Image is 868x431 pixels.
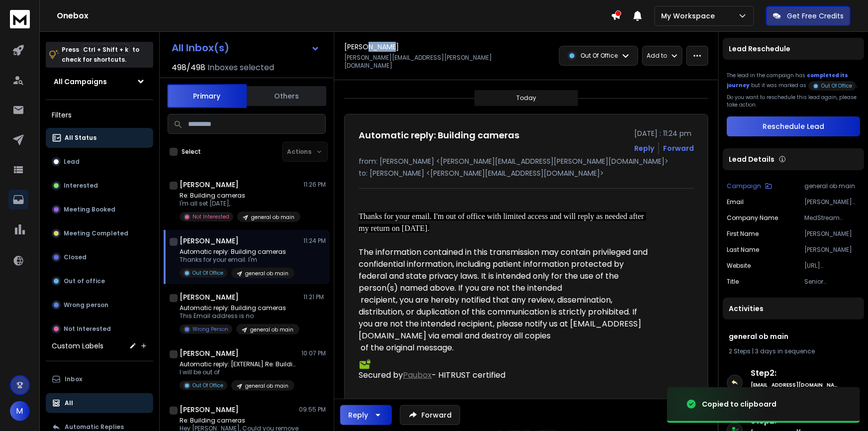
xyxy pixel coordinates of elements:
[727,182,772,190] button: Campaign
[400,405,460,425] button: Forward
[804,278,860,286] p: Senior Accountant
[46,393,153,413] button: All
[247,85,326,107] button: Others
[46,108,153,122] h3: Filters
[729,44,790,54] p: Lead Reschedule
[359,128,519,142] h1: Automatic reply: Building cameras
[52,341,103,351] h3: Custom Labels
[180,368,299,376] p: I will be out of
[516,94,536,102] p: Today
[46,223,153,243] button: Meeting Completed
[804,262,860,270] p: [URL][DOMAIN_NAME]
[46,72,153,92] button: All Campaigns
[64,229,128,237] p: Meeting Completed
[403,369,432,381] a: Paubox
[804,230,860,238] p: [PERSON_NAME]
[251,214,294,221] p: general ob main
[57,10,611,22] h1: Onebox
[46,295,153,315] button: Wrong person
[64,325,111,333] p: Not Interested
[172,43,229,53] h1: All Inbox(s)
[580,52,618,60] p: Out Of Office
[647,52,667,60] p: Add to
[821,82,852,90] p: Out Of Office
[301,349,326,357] p: 10:07 PM
[804,214,860,222] p: MedStream Anesthesia PLLC
[299,406,326,414] p: 09:55 PM
[64,158,80,166] p: Lead
[727,72,860,90] div: The lead in the campaign has but it was marked as .
[46,176,153,196] button: Interested
[180,405,239,415] h1: [PERSON_NAME]
[359,212,646,232] span: Thanks for your email. I'm out of office with limited access and will reply as needed after my re...
[65,399,73,407] p: All
[727,278,739,286] p: title
[193,269,223,277] p: Out Of Office
[65,134,96,142] p: All Status
[303,181,326,189] p: 11:26 PM
[634,128,694,138] p: [DATE] : 11:24 pm
[727,246,759,254] p: Last Name
[661,11,719,21] p: My Workspace
[245,270,289,277] p: general ob main
[723,298,864,320] div: Activities
[172,62,205,74] span: 498 / 498
[207,62,274,74] h3: Inboxes selected
[180,417,299,425] p: Re: Building cameras
[727,116,860,136] button: Reschedule Lead
[46,152,153,172] button: Lead
[180,360,299,368] p: Automatic reply: [EXTERNAL] Re: Building
[180,180,239,190] h1: [PERSON_NAME]
[64,206,115,214] p: Meeting Booked
[65,423,124,431] p: Automatic Replies
[10,10,30,28] img: logo
[787,11,844,21] p: Get Free Credits
[167,84,247,108] button: Primary
[663,143,694,153] div: Forward
[340,405,392,425] button: Reply
[62,45,139,65] p: Press to check for shortcuts.
[344,42,399,52] h1: [PERSON_NAME]
[82,44,130,55] span: Ctrl + Shift + k
[64,253,87,261] p: Closed
[804,198,860,206] p: [PERSON_NAME][EMAIL_ADDRESS][PERSON_NAME][DOMAIN_NAME]
[727,182,761,190] p: Campaign
[46,128,153,148] button: All Status
[804,246,860,254] p: [PERSON_NAME]
[180,312,299,320] p: This Email address is no
[10,401,30,421] button: M
[64,301,108,309] p: Wrong person
[46,369,153,389] button: Inbox
[727,94,860,108] p: Do you want to reschedule this lead again, please take action.
[180,236,239,246] h1: [PERSON_NAME]
[182,148,201,156] label: Select
[46,200,153,219] button: Meeting Booked
[729,331,858,341] h1: general ob main
[180,292,239,302] h1: [PERSON_NAME]
[193,325,228,333] p: Wrong Person
[727,198,744,206] p: Email
[303,293,326,301] p: 11:21 PM
[727,230,759,238] p: First Name
[729,347,858,355] div: |
[359,359,649,381] div: Secured by - HITRUST certified
[180,192,299,200] p: Re: Building cameras
[164,38,328,58] button: All Inbox(s)
[250,326,293,333] p: general ob main
[193,213,229,220] p: Not Interested
[348,410,368,420] div: Reply
[65,375,82,383] p: Inbox
[766,6,851,26] button: Get Free Credits
[804,182,860,190] p: general ob main
[180,248,294,256] p: Automatic reply: Building cameras
[46,319,153,339] button: Not Interested
[755,347,815,355] span: 3 days in sequence
[180,348,239,358] h1: [PERSON_NAME]
[729,154,774,164] p: Lead Details
[729,347,751,355] span: 2 Steps
[180,200,299,208] p: I'm all set [DATE],
[702,399,776,409] div: Copied to clipboard
[46,271,153,291] button: Out of office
